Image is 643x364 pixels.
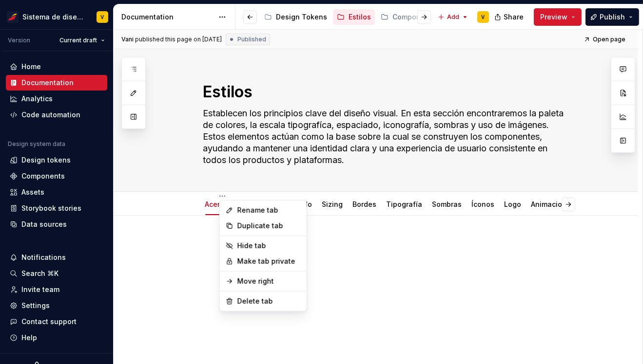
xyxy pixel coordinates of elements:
[237,205,301,215] div: Rename tab
[237,256,301,266] div: Make tab private
[237,276,301,286] div: Move right
[237,296,301,306] div: Delete tab
[237,241,301,251] div: Hide tab
[237,221,301,231] div: Duplicate tab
